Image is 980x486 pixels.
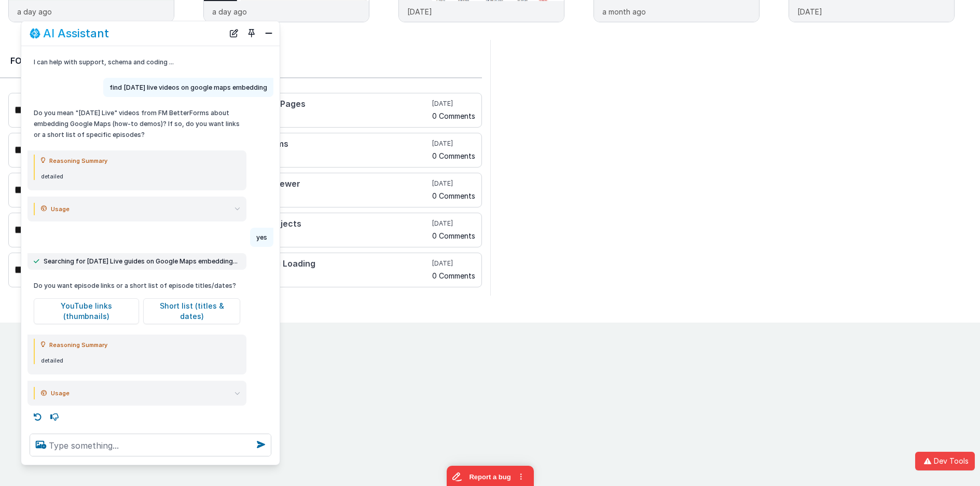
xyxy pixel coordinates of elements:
[8,173,482,207] a: Troubleshooting Image Preview Issue in Filemaker Web Viewer BetterForms [DATE] 0 Comments
[407,6,432,17] p: [DATE]
[34,298,139,324] button: YouTube links (thumbnails)
[34,107,240,140] p: Do you mean "[DATE] Live" videos from FM BetterForms about embedding Google Maps (how-to demos)? ...
[15,179,36,200] img: 295_2.png
[262,26,275,40] button: Close
[49,339,107,351] span: Reasoning Summary
[15,100,36,120] img: 295_2.png
[797,6,822,17] p: [DATE]
[602,6,646,17] p: a month ago
[51,203,70,215] span: Usage
[41,387,240,399] summary: Usage
[432,259,475,268] h5: [DATE]
[44,257,238,266] span: Searching for [DATE] Live guides on Google Maps embedding...
[41,173,240,180] p: detailed
[256,232,267,243] p: yes
[15,219,36,240] img: 295_2.png
[432,112,475,120] h5: 0 Comments
[432,192,475,200] h5: 0 Comments
[49,155,107,167] span: Reasoning Summary
[8,253,482,287] a: Adjusting Loader Styling to Keep Footer at Bottom During Loading BetterForms [DATE] 0 Comments
[34,280,240,291] p: Do you want episode links or a short list of episode titles/dates?
[432,219,475,228] h5: [DATE]
[432,140,475,148] h5: [DATE]
[432,179,475,188] h5: [DATE]
[244,26,259,40] button: Toggle Pin
[41,357,240,364] p: detailed
[432,232,475,240] h5: 0 Comments
[43,27,109,39] h2: AI Assistant
[212,6,247,17] p: a day ago
[915,452,975,470] button: Dev Tools
[143,298,240,324] button: Short list (titles & dates)
[8,133,482,168] a: Using Drag and Drop for Column Reordering in Betterforms BetterForms [DATE] 0 Comments
[432,272,475,280] h5: 0 Comments
[15,259,36,280] img: 295_2.png
[109,82,267,93] p: find [DATE] live videos on google maps embedding
[41,203,240,215] summary: Usage
[432,100,475,108] h5: [DATE]
[34,57,240,67] p: I can help with support, schema and coding ...
[8,213,482,247] a: Persisting Filters and Scroll Position When Navigating Projects BetterForms [DATE] 0 Comments
[51,387,70,399] span: Usage
[10,54,472,67] h2: Forum Feed
[15,140,36,160] img: 295_2.png
[432,152,475,160] h5: 0 Comments
[227,26,241,40] button: New Chat
[8,93,482,128] a: Implementing Google Ad Manager Tracking Code on Web Pages BetterForms [DATE] 0 Comments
